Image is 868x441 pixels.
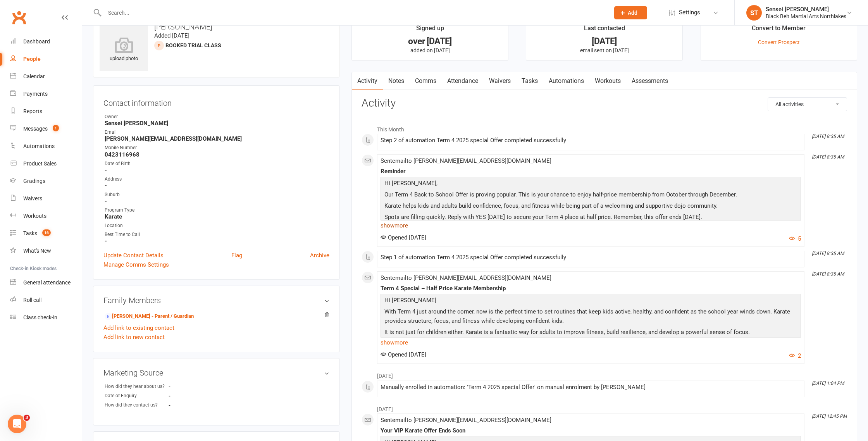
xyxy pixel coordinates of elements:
[614,6,647,19] button: Add
[169,393,213,399] strong: -
[103,323,174,332] a: Add link to existing contact
[103,332,165,342] a: Add link to new contact
[23,143,55,149] div: Automations
[42,229,51,236] span: 16
[543,72,589,90] a: Automations
[105,120,329,127] strong: Sensei [PERSON_NAME]
[382,212,799,224] p: Spots are filling quickly. Reply with YES [DATE] to secure your Term 4 place at half price. Remem...
[382,307,799,327] p: With Term 4 just around the corner, now is the perfect time to set routines that keep kids active...
[679,4,700,21] span: Settings
[103,251,164,260] a: Update Contact Details
[381,168,801,175] div: Reminder
[10,207,82,225] a: Workouts
[103,96,329,107] h3: Contact information
[516,72,543,90] a: Tasks
[382,327,799,339] p: It is not just for children either. Karate is a fantastic way for adults to improve fitness, buil...
[533,47,675,53] p: email sent on [DATE]
[23,297,41,303] div: Roll call
[10,85,82,103] a: Payments
[102,7,604,18] input: Search...
[23,73,45,79] div: Calendar
[381,351,426,358] span: Opened [DATE]
[10,50,82,68] a: People
[789,234,801,243] button: 5
[381,337,801,348] a: show more
[23,91,48,97] div: Payments
[23,126,48,132] div: Messages
[105,401,169,409] div: How did they contact us?
[23,178,45,184] div: Gradings
[362,368,847,380] li: [DATE]
[628,10,637,16] span: Add
[10,138,82,155] a: Automations
[105,129,329,136] div: Email
[231,251,242,260] a: Flag
[105,151,329,158] strong: 0423116968
[381,254,801,261] div: Step 1 of automation Term 4 2025 special Offer completed successfully
[416,23,444,37] div: Signed up
[812,271,844,277] i: [DATE] 8:35 AM
[10,155,82,172] a: Product Sales
[103,369,329,377] h3: Marketing Source
[105,167,329,174] strong: -
[23,195,42,202] div: Waivers
[105,213,329,220] strong: Karate
[105,113,329,121] div: Owner
[381,274,551,281] span: Sent email to [PERSON_NAME][EMAIL_ADDRESS][DOMAIN_NAME]
[105,312,194,320] a: [PERSON_NAME] - Parent / Guardian
[23,38,50,45] div: Dashboard
[23,160,57,167] div: Product Sales
[103,296,329,305] h3: Family Members
[10,225,82,242] a: Tasks 16
[165,42,221,48] span: Booked Trial Class
[105,231,329,238] div: Best Time to Call
[812,381,844,386] i: [DATE] 1:04 PM
[23,108,42,114] div: Reports
[10,291,82,309] a: Roll call
[383,72,410,90] a: Notes
[626,72,673,90] a: Assessments
[169,384,213,389] strong: -
[154,32,189,39] time: Added [DATE]
[812,413,847,419] i: [DATE] 12:45 PM
[381,157,551,164] span: Sent email to [PERSON_NAME][EMAIL_ADDRESS][DOMAIN_NAME]
[10,120,82,138] a: Messages 1
[382,296,799,307] p: Hi [PERSON_NAME]
[100,22,333,31] h3: [PERSON_NAME]
[105,383,169,390] div: How did they hear about us?
[10,274,82,291] a: General attendance kiosk mode
[381,137,801,144] div: Step 2 of automation Term 4 2025 special Offer completed successfully
[100,37,148,63] div: upload photo
[8,415,26,433] iframe: Intercom live chat
[105,392,169,400] div: Date of Enquiry
[533,37,675,45] div: [DATE]
[584,23,625,37] div: Last contacted
[352,72,383,90] a: Activity
[359,47,501,53] p: added on [DATE]
[359,37,501,45] div: over [DATE]
[23,213,46,219] div: Workouts
[23,230,37,236] div: Tasks
[812,134,844,139] i: [DATE] 8:35 AM
[169,402,213,408] strong: -
[382,190,799,201] p: Our Term 4 Back to School Offer is proving popular. This is your chance to enjoy half-price membe...
[10,190,82,207] a: Waivers
[10,309,82,326] a: Class kiosk mode
[105,144,329,152] div: Mobile Number
[24,415,30,421] span: 3
[752,23,806,37] div: Convert to Member
[362,121,847,134] li: This Month
[23,56,41,62] div: People
[362,401,847,413] li: [DATE]
[9,8,29,27] a: Clubworx
[758,39,800,45] a: Convert Prospect
[812,154,844,160] i: [DATE] 8:35 AM
[381,285,801,292] div: Term 4 Special – Half Price Karate Membership
[10,103,82,120] a: Reports
[484,72,516,90] a: Waivers
[410,72,442,90] a: Comms
[589,72,626,90] a: Workouts
[362,97,847,109] h3: Activity
[382,201,799,212] p: Karate helps kids and adults build confidence, focus, and fitness while being part of a welcoming...
[381,220,801,231] a: show more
